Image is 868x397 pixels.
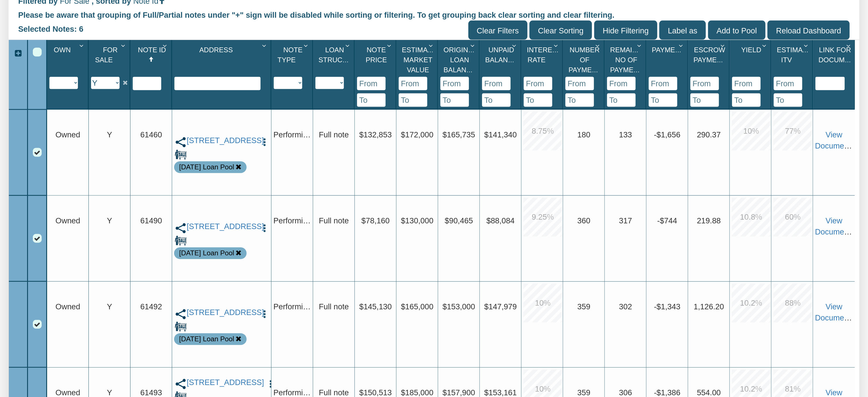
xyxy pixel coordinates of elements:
a: 2943 South Walcott Drive, Indianapolis, IN, 46203 [187,136,257,145]
span: For Sale [95,46,118,64]
div: Please be aware that grouping of Full/Partial notes under "+" sign will be disabled while sorting... [18,7,850,21]
span: Full note [319,216,349,225]
span: Performing [273,388,312,397]
div: Payment(P&I) Sort None [649,42,687,77]
div: Column Menu [160,40,171,51]
div: Sort None [732,42,771,107]
div: Sort None [524,42,562,107]
span: Owned [55,388,80,397]
button: Press to open the note menu [260,136,269,147]
span: $165,735 [443,130,475,139]
span: $130,000 [401,216,434,225]
input: To [732,93,761,107]
input: To [649,93,677,107]
input: From [357,77,386,90]
img: share.svg [175,308,187,320]
input: To [524,93,552,107]
span: Y [107,388,112,397]
div: Sort None [174,42,271,90]
input: Label as [659,21,706,40]
div: Sort None [649,42,687,107]
img: cell-menu.png [260,309,269,319]
div: Column Menu [343,40,354,51]
a: 712 Ave M, S. Houston, TX, 77587 [187,378,263,387]
div: 10.8 [732,198,771,236]
div: Interest Rate Sort None [524,42,562,77]
img: share.svg [175,136,187,148]
img: share.svg [175,222,187,234]
div: Column Menu [760,40,770,51]
div: Sort None [399,42,437,107]
div: 77.0 [774,112,812,151]
div: Column Menu [551,40,562,51]
span: Owned [55,302,80,311]
span: Y [107,130,112,139]
input: Reload Dashboard [768,21,850,40]
div: Sort None [440,42,479,107]
div: Loan Structure Sort None [315,42,354,77]
div: 10.0 [732,112,771,151]
span: Y [107,216,112,225]
div: Link For Documents Sort None [815,42,855,77]
div: Number Of Payments Sort None [565,42,604,77]
span: Estimated Market Value [402,46,441,74]
div: Remaining No Of Payments Sort None [607,42,646,77]
span: Remaining No Of Payments [610,46,650,74]
div: Column Menu [844,40,855,51]
a: 2409 Morningside, Pasadena, TX, 77506 [187,308,257,317]
input: From [732,77,761,90]
a: View Documents [815,130,855,150]
div: Yield Sort None [732,42,771,77]
img: cell-menu.png [260,137,269,147]
div: 60.0 [774,198,812,236]
span: 61492 [140,302,162,311]
div: Note Type Sort None [274,42,312,77]
div: Column Menu [385,40,395,51]
span: $185,000 [401,388,434,397]
div: Sort None [91,42,130,89]
div: 9.25 [523,198,562,236]
div: Column Menu [801,40,812,51]
div: 10.0 [523,284,562,322]
span: Full note [319,130,349,139]
button: Press to open the note menu [260,222,269,233]
input: To [440,93,469,107]
div: Estimated Itv Sort None [774,42,812,77]
span: 554.00 [697,388,721,397]
div: Note is contained in the pool 9-25-25 Loan Pool [179,334,234,344]
input: To [774,93,802,107]
img: cell-menu.png [260,223,269,233]
span: 1,126.20 [694,302,724,311]
span: 360 [577,216,591,225]
span: Sort Ascending [146,56,158,63]
span: $145,130 [359,302,392,311]
img: share.svg [175,378,187,390]
div: Sort None [607,42,646,107]
div: Column Menu [468,40,479,51]
input: From [649,77,677,90]
span: Note Type [277,46,303,64]
div: Selected Notes: 6 [18,21,88,37]
div: Escrow Payment Sort None [690,42,729,77]
span: $88,084 [486,216,515,225]
div: Column Menu [77,40,88,51]
div: Sort None [357,42,396,107]
input: From [399,77,427,90]
div: Sort None [815,42,855,90]
div: Note Id Sort Ascending [133,42,171,77]
span: Link For Documents [819,46,863,64]
span: Performing [273,130,312,139]
span: Note Price [366,46,387,64]
span: Owned [55,216,80,225]
div: Note is contained in the pool 9-25-25 Loan Pool [179,162,234,172]
button: Press to open the note menu [260,308,269,319]
span: $153,161 [484,388,517,397]
div: Column Menu [593,40,604,51]
input: Add to Pool [708,21,766,40]
div: Row 3, Row Selection Checkbox [33,320,42,329]
div: Note Price Sort None [357,42,396,77]
span: Address [199,46,233,54]
span: Owned [55,130,80,139]
span: Interest Rate [527,46,561,64]
span: Y [107,302,112,311]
